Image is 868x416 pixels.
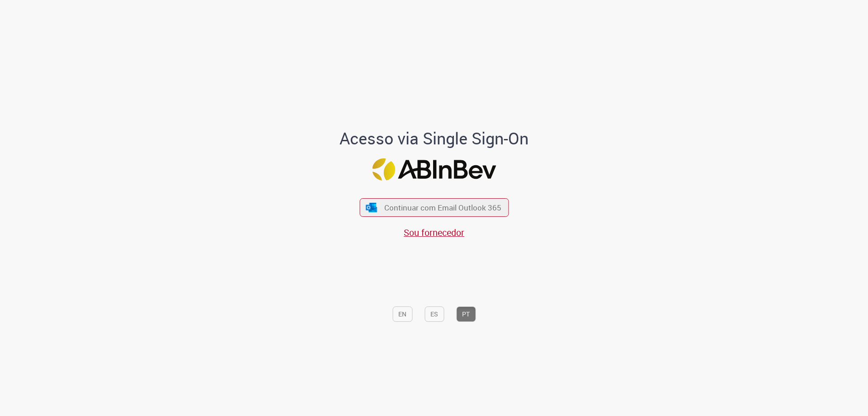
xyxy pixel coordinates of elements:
button: ES [425,306,444,322]
img: ícone Azure/Microsoft 360 [365,203,378,212]
button: ícone Azure/Microsoft 360 Continuar com Email Outlook 365 [359,198,509,217]
a: Sou fornecedor [404,226,464,239]
button: EN [392,306,412,322]
button: PT [456,306,476,322]
img: Logo ABInBev [372,158,496,181]
span: Continuar com Email Outlook 365 [384,202,501,213]
h1: Acesso via Single Sign-On [309,129,560,148]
